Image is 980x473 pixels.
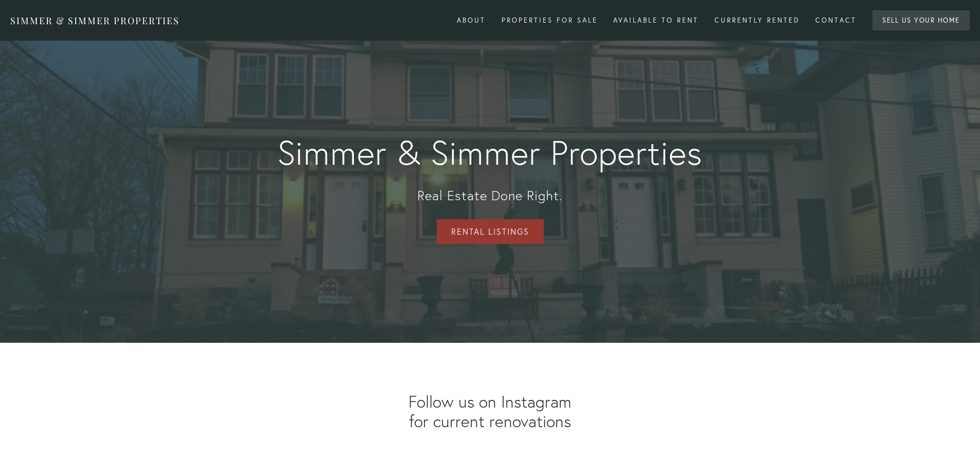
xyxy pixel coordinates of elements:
[261,134,720,172] strong: Simmer & Simmer Properties
[10,14,180,27] a: Simmer & Simmer Properties
[437,219,544,244] a: Rental Listings
[261,134,720,204] p: Real Estate Done Right.
[809,12,863,29] a: Contact
[708,12,807,29] div: Currently rented
[244,392,736,432] h1: Follow us on Instagram for current renovations
[495,12,604,29] div: Properties for Sale
[872,10,970,30] a: Sell Us Your Home
[607,12,705,29] div: Available to rent
[450,12,492,29] a: About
